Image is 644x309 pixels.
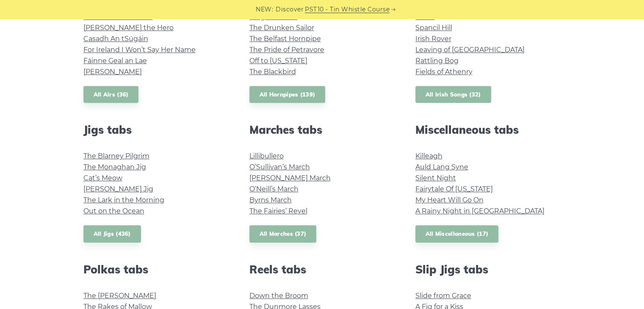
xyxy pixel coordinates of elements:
[249,263,395,276] h2: Reels tabs
[249,24,314,32] a: The Drunken Sailor
[415,196,484,204] a: My Heart Will Go On
[83,174,122,182] a: Cat’s Meow
[249,174,331,182] a: [PERSON_NAME] March
[305,5,390,14] a: PST10 - Tin Whistle Course
[83,46,196,54] a: For Ireland I Won’t Say Her Name
[415,174,456,182] a: Silent Night
[83,123,229,136] h2: Jigs tabs
[83,57,147,65] a: Fáinne Geal an Lae
[249,46,324,54] a: The Pride of Petravore
[249,163,310,171] a: O’Sullivan’s March
[415,13,435,21] a: Grace
[415,152,442,160] a: Killeagh
[276,5,304,14] span: Discover
[249,123,395,136] h2: Marches tabs
[249,196,292,204] a: Byrns March
[415,207,544,215] a: A Rainy Night in [GEOGRAPHIC_DATA]
[249,292,308,300] a: Down the Broom
[249,68,296,76] a: The Blackbird
[83,292,156,300] a: The [PERSON_NAME]
[249,86,326,103] a: All Hornpipes (139)
[83,35,148,43] a: Casadh An tSúgáin
[256,5,273,14] span: NEW:
[415,57,459,65] a: Rattling Bog
[83,24,174,32] a: [PERSON_NAME] the Hero
[249,185,299,193] a: O’Neill’s March
[415,263,561,276] h2: Slip Jigs tabs
[415,123,561,136] h2: Miscellaneous tabs
[415,24,452,32] a: Spancil Hill
[415,163,468,171] a: Auld Lang Syne
[83,68,142,76] a: [PERSON_NAME]
[83,225,141,243] a: All Jigs (436)
[83,263,229,276] h2: Polkas tabs
[83,207,144,215] a: Out on the Ocean
[83,185,153,193] a: [PERSON_NAME] Jig
[83,13,153,21] a: Lonesome Boatman
[415,86,491,103] a: All Irish Songs (32)
[249,57,307,65] a: Off to [US_STATE]
[83,152,149,160] a: The Blarney Pilgrim
[83,163,146,171] a: The Monaghan Jig
[249,207,307,215] a: The Fairies’ Revel
[415,185,493,193] a: Fairytale Of [US_STATE]
[249,35,321,43] a: The Belfast Hornpipe
[249,225,317,243] a: All Marches (37)
[415,68,473,76] a: Fields of Athenry
[249,152,284,160] a: Lillibullero
[415,292,471,300] a: Slide from Grace
[415,46,525,54] a: Leaving of [GEOGRAPHIC_DATA]
[83,86,139,103] a: All Airs (36)
[249,13,298,21] a: King Of Fairies
[415,225,499,243] a: All Miscellaneous (17)
[415,35,451,43] a: Irish Rover
[83,196,164,204] a: The Lark in the Morning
